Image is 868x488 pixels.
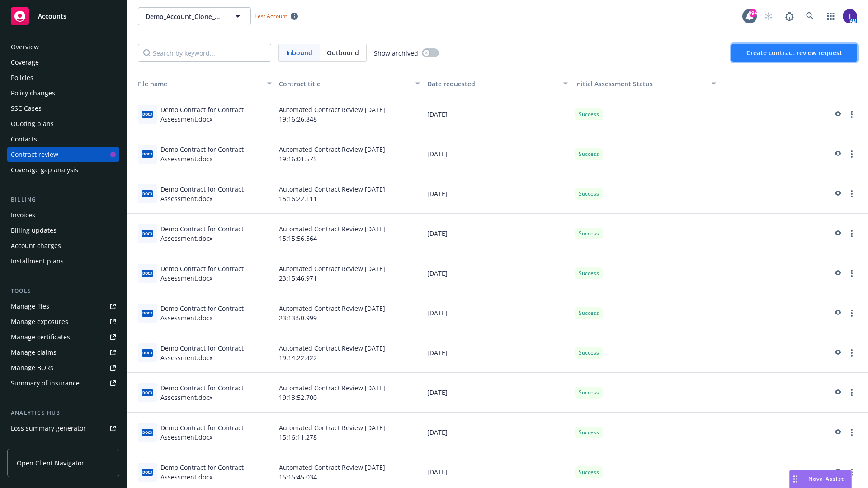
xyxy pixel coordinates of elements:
[160,105,272,124] div: Demo Contract for Contract Assessment.docx
[11,86,55,100] div: Policy changes
[11,55,39,70] div: Coverage
[146,12,224,21] span: Demo_Account_Clone_QA_CR_Tests_Demo
[131,79,262,89] div: Toggle SortBy
[579,389,599,397] span: Success
[846,467,857,478] a: more
[7,55,119,70] a: Coverage
[11,330,70,344] div: Manage certificates
[579,468,599,476] span: Success
[11,223,57,238] div: Billing updates
[832,467,843,478] a: preview
[160,264,272,283] div: Demo Contract for Contract Assessment.docx
[142,389,153,396] span: docx
[759,7,778,25] a: Start snowing
[160,423,272,442] div: Demo Contract for Contract Assessment.docx
[11,163,78,177] div: Coverage gap analysis
[275,373,424,413] div: Automated Contract Review [DATE] 19:13:52.700
[832,228,843,239] a: preview
[7,286,119,296] div: Tools
[579,269,599,277] span: Success
[579,110,599,118] span: Success
[7,195,119,204] div: Billing
[846,109,857,120] a: more
[424,333,572,373] div: [DATE]
[7,421,119,436] a: Loss summary generator
[7,239,119,253] a: Account charges
[832,188,843,199] a: preview
[7,314,119,329] a: Manage exposures
[427,79,558,89] div: Date requested
[142,349,153,356] span: docx
[832,149,843,160] a: preview
[7,376,119,390] a: Summary of insurance
[142,429,153,436] span: docx
[575,80,653,88] span: Initial Assessment Status
[320,44,366,61] span: Outbound
[579,190,599,198] span: Success
[424,253,572,293] div: [DATE]
[275,73,424,94] button: Contract title
[846,188,857,199] a: more
[131,79,262,89] div: File name
[846,308,857,319] a: more
[275,333,424,373] div: Automated Contract Review [DATE] 19:14:22.422
[142,150,153,157] span: docx
[279,79,410,89] div: Contract title
[749,9,757,17] div: 99+
[160,343,272,362] div: Demo Contract for Contract Assessment.docx
[160,224,272,243] div: Demo Contract for Contract Assessment.docx
[7,254,119,268] a: Installment plans
[275,293,424,333] div: Automated Contract Review [DATE] 23:13:50.999
[7,408,119,418] div: Analytics hub
[251,11,302,21] span: Test Account
[286,48,312,57] span: Inbound
[11,40,39,54] div: Overview
[160,383,272,402] div: Demo Contract for Contract Assessment.docx
[11,314,68,329] div: Manage exposures
[11,361,53,375] div: Manage BORs
[279,44,320,61] span: Inbound
[11,254,64,268] div: Installment plans
[275,134,424,174] div: Automated Contract Review [DATE] 19:16:01.575
[7,132,119,146] a: Contacts
[846,228,857,239] a: more
[846,149,857,160] a: more
[832,347,843,358] a: preview
[160,463,272,482] div: Demo Contract for Contract Assessment.docx
[255,12,287,20] span: Test Account
[142,310,153,316] span: docx
[11,376,80,390] div: Summary of insurance
[7,117,119,131] a: Quoting plans
[846,347,857,358] a: more
[579,428,599,436] span: Success
[160,145,272,164] div: Demo Contract for Contract Assessment.docx
[832,268,843,279] a: preview
[7,330,119,344] a: Manage certificates
[832,109,843,120] a: preview
[138,44,271,62] input: Search by keyword...
[832,308,843,319] a: preview
[11,132,37,146] div: Contacts
[746,48,842,57] span: Create contract review request
[11,239,61,253] div: Account charges
[11,101,42,116] div: SSC Cases
[846,387,857,398] a: more
[275,253,424,293] div: Automated Contract Review [DATE] 23:15:46.971
[7,223,119,238] a: Billing updates
[142,111,153,117] span: docx
[846,427,857,438] a: more
[808,475,844,483] span: Nova Assist
[575,79,706,89] div: Toggle SortBy
[822,7,840,25] a: Switch app
[843,9,857,23] img: photo
[7,4,119,29] a: Accounts
[579,309,599,317] span: Success
[275,214,424,253] div: Automated Contract Review [DATE] 15:15:56.564
[11,117,54,131] div: Quoting plans
[789,470,852,488] button: Nova Assist
[11,345,57,360] div: Manage claims
[7,208,119,222] a: Invoices
[7,361,119,375] a: Manage BORs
